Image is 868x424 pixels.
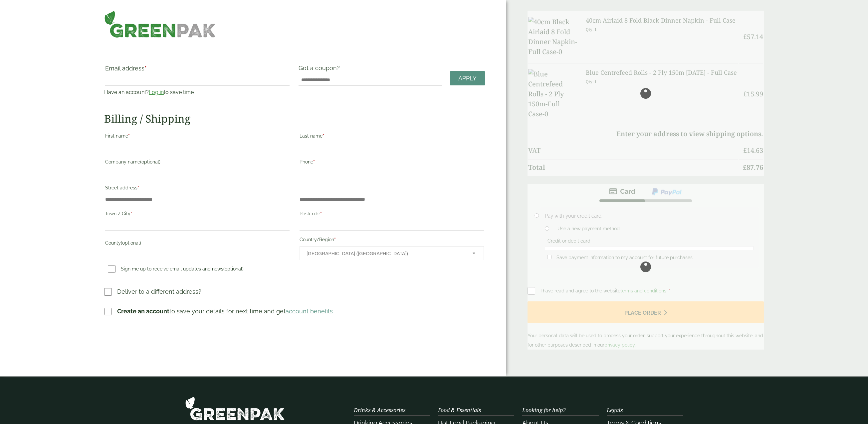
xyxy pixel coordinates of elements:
label: Sign me up to receive email updates and news [105,266,246,273]
span: Apply [458,75,477,82]
span: (optional) [140,159,160,164]
label: Postcode [300,209,484,220]
p: Have an account? to save time [104,88,291,96]
img: GreenPak Supplies [185,396,285,421]
h2: Billing / Shipping [104,112,485,125]
abbr: required [137,185,139,190]
span: United Kingdom (UK) [307,247,464,261]
a: Apply [450,71,485,85]
label: Got a coupon? [299,64,342,75]
label: Country/Region [300,235,484,246]
abbr: required [130,211,132,216]
span: (optional) [223,266,244,271]
abbr: required [313,159,315,164]
label: County [105,238,290,250]
a: Log in [149,89,164,95]
p: Deliver to a different address? [117,287,201,296]
a: account benefits [286,308,333,315]
span: (optional) [121,240,141,246]
label: Last name [300,131,484,143]
abbr: required [320,211,322,216]
input: Sign me up to receive email updates and news(optional) [108,265,115,273]
abbr: required [334,237,336,242]
abbr: required [323,133,324,139]
label: Company name [105,157,290,168]
strong: Create an account [117,308,169,315]
p: to save your details for next time and get [117,307,333,316]
label: Town / City [105,209,290,220]
label: Email address [105,65,290,75]
label: Phone [300,157,484,168]
span: Country/Region [300,246,484,260]
abbr: required [144,65,146,72]
img: GreenPak Supplies [104,11,216,38]
label: First name [105,131,290,143]
abbr: required [128,133,130,139]
label: Street address [105,183,290,194]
